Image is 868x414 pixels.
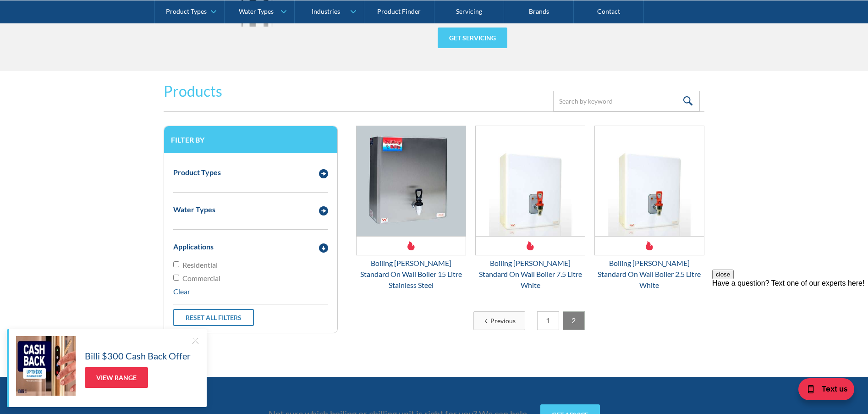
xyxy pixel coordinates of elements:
input: Search by keyword [553,91,700,111]
div: Product Types [173,167,221,178]
iframe: podium webchat widget prompt [712,270,868,380]
img: Billi $300 Cash Back Offer [16,336,76,396]
div: Water Types [239,7,274,15]
a: Clear [173,287,190,296]
a: 2 [563,311,585,330]
div: Boiling [PERSON_NAME] Standard On Wall Boiler 15 Litre Stainless Steel [356,258,466,291]
div: Product Types [166,7,207,15]
div: Boiling [PERSON_NAME] Standard On Wall Boiler 7.5 Litre White [475,258,585,291]
a: Boiling Billy Standard On Wall Boiler 15 Litre Stainless SteelBoiling [PERSON_NAME] Standard On W... [356,126,466,291]
a: Previous Page [473,311,525,330]
span: Commercial [182,273,220,284]
h5: Billi $300 Cash Back Offer [85,349,191,363]
div: Previous [490,316,516,326]
span: Residential [182,259,218,270]
a: 1 [537,311,559,330]
a: Boiling Billy Standard On Wall Boiler 7.5 Litre WhiteBoiling [PERSON_NAME] Standard On Wall Boile... [475,126,585,291]
img: Boiling Billy Standard On Wall Boiler 7.5 Litre White [476,126,585,236]
img: Boiling Billy Standard On Wall Boiler 15 Litre Stainless Steel [357,126,466,236]
div: List [356,311,704,330]
img: Boiling Billy Standard On Wall Boiler 2.5 Litre White [595,126,704,236]
a: Get servicing [438,28,507,48]
h3: Filter by [171,135,330,144]
div: Water Types [173,204,215,215]
h2: Products [164,80,222,102]
form: Email Form 3 [9,71,859,356]
a: Reset all filters [173,309,254,326]
a: Boiling Billy Standard On Wall Boiler 2.5 Litre WhiteBoiling [PERSON_NAME] Standard On Wall Boile... [594,126,704,291]
a: View Range [85,367,148,388]
input: Commercial [173,275,179,281]
iframe: podium webchat widget bubble [776,368,868,414]
div: Industries [312,7,340,15]
div: Boiling [PERSON_NAME] Standard On Wall Boiler 2.5 Litre White [594,258,704,291]
div: Applications [173,241,214,252]
input: Residential [173,261,179,267]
